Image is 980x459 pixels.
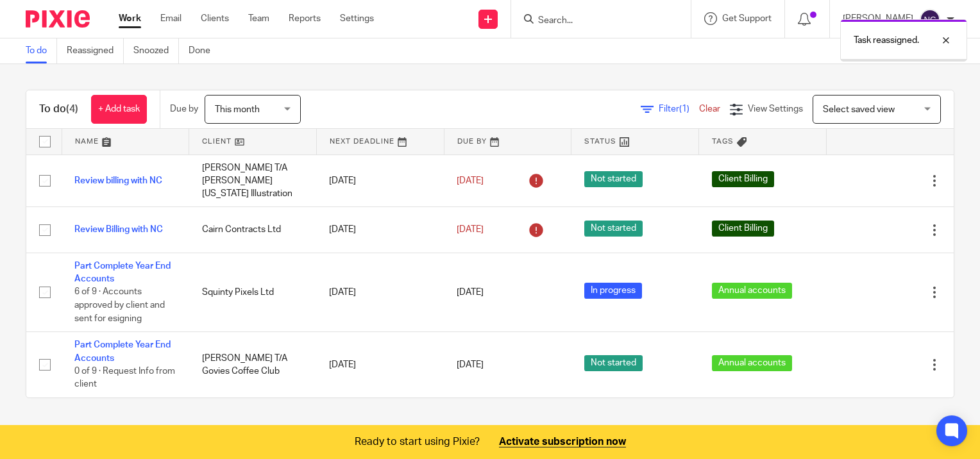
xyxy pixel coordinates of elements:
[712,283,792,299] span: Annual accounts
[699,104,720,113] a: Clear
[316,253,444,331] td: [DATE]
[289,12,321,25] a: Reports
[119,12,141,25] a: Work
[457,360,484,369] span: [DATE]
[39,103,78,116] h1: To do
[584,283,642,299] span: In progress
[712,355,792,371] span: Annual accounts
[201,12,229,25] a: Clients
[74,176,162,185] a: Review billing with NC
[248,12,269,25] a: Team
[340,12,374,25] a: Settings
[457,225,484,234] span: [DATE]
[316,154,444,207] td: [DATE]
[189,253,317,331] td: Squinty Pixels Ltd
[854,34,919,47] p: Task reassigned.
[189,154,317,207] td: [PERSON_NAME] T/A [PERSON_NAME] [US_STATE] Illustration
[189,38,220,63] a: Done
[712,171,774,187] span: Client Billing
[712,221,774,237] span: Client Billing
[920,9,940,29] img: svg%3E
[584,171,643,187] span: Not started
[316,207,444,253] td: [DATE]
[712,138,734,145] span: Tags
[215,105,260,114] span: This month
[74,288,165,323] span: 6 of 9 · Accounts approved by client and sent for esigning
[170,103,198,115] p: Due by
[160,12,182,25] a: Email
[316,332,444,397] td: [DATE]
[26,38,57,63] a: To do
[659,104,699,113] span: Filter
[74,367,175,389] span: 0 of 9 · Request Info from client
[189,332,317,397] td: [PERSON_NAME] T/A Govies Coffee Club
[584,221,643,237] span: Not started
[584,355,643,371] span: Not started
[679,104,689,113] span: (1)
[133,38,179,63] a: Snoozed
[74,225,163,234] a: Review Billing with NC
[823,105,895,114] span: Select saved view
[74,340,171,362] a: Part Complete Year End Accounts
[457,288,484,297] span: [DATE]
[26,10,90,28] img: Pixie
[457,176,484,185] span: [DATE]
[748,104,803,113] span: View Settings
[74,262,171,283] a: Part Complete Year End Accounts
[189,207,317,253] td: Cairn Contracts Ltd
[67,38,124,63] a: Reassigned
[91,95,147,124] a: + Add task
[66,104,78,114] span: (4)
